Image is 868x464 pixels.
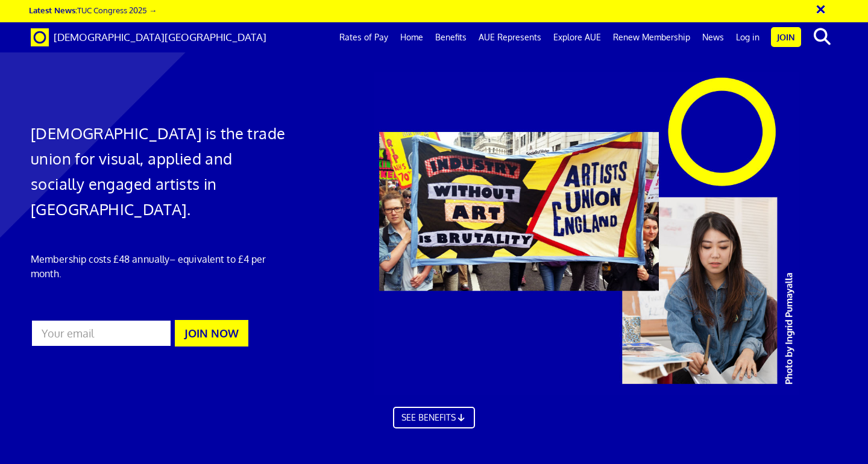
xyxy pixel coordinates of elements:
input: Your email [31,319,172,347]
a: AUE Represents [473,22,547,52]
a: Home [394,22,429,52]
a: News [696,22,730,52]
a: SEE BENEFITS [393,407,475,428]
a: Renew Membership [607,22,696,52]
h1: [DEMOGRAPHIC_DATA] is the trade union for visual, applied and socially engaged artists in [GEOGRA... [31,121,288,222]
a: Explore AUE [547,22,607,52]
span: [DEMOGRAPHIC_DATA][GEOGRAPHIC_DATA] [54,31,266,43]
a: Join [771,27,801,47]
a: Latest News:TUC Congress 2025 → [29,5,157,15]
a: Log in [730,22,766,52]
a: Rates of Pay [333,22,394,52]
a: Benefits [429,22,473,52]
button: search [804,24,840,49]
p: Membership costs £48 annually – equivalent to £4 per month. [31,252,288,281]
strong: Latest News: [29,5,77,15]
a: Brand [DEMOGRAPHIC_DATA][GEOGRAPHIC_DATA] [22,22,275,52]
button: JOIN NOW [175,320,248,346]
